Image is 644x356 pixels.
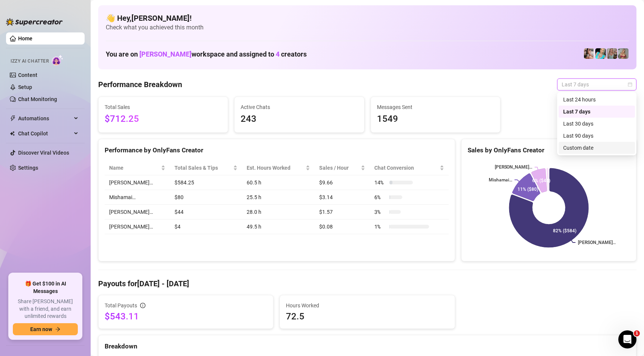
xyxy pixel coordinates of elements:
span: Hours Worked [286,301,448,310]
span: 243 [241,112,358,126]
span: Chat Copilot [18,127,72,140]
span: 4 [276,50,280,58]
div: Last 30 days [563,120,630,128]
span: 1549 [377,112,494,126]
span: $712.25 [105,112,222,126]
img: Emily [595,48,606,59]
span: Chat Conversion [374,164,438,172]
div: Last 90 days [559,130,635,142]
td: 28.0 h [242,205,315,219]
div: Last 24 hours [563,95,630,104]
span: Total Sales & Tips [175,164,232,172]
td: [PERSON_NAME]… [105,205,170,219]
h1: You are on workspace and assigned to creators [106,50,307,58]
img: Laura [607,48,617,59]
span: Total Sales [105,103,222,111]
span: Earn now [30,326,52,332]
img: logo-BBDzfeDw.svg [6,18,63,26]
text: [PERSON_NAME]… [494,164,532,170]
span: Check what you achieved this month [106,23,629,32]
td: [PERSON_NAME]… [105,219,170,234]
td: $584.25 [170,175,242,190]
span: 3 % [374,208,386,216]
button: Earn nowarrow-right [13,323,78,335]
span: Izzy AI Chatter [11,58,49,65]
th: Name [105,161,170,175]
a: Chat Monitoring [18,96,57,102]
div: Custom date [563,144,630,152]
th: Chat Conversion [370,161,449,175]
td: $1.57 [315,205,370,219]
span: info-circle [140,303,145,308]
th: Sales / Hour [315,161,370,175]
div: Last 7 days [563,107,630,116]
a: Settings [18,165,38,171]
div: Last 30 days [559,118,635,130]
span: Automations [18,112,72,124]
span: Active Chats [241,103,358,111]
h4: 👋 Hey, [PERSON_NAME] ! [106,13,629,23]
div: Performance by OnlyFans Creator [105,145,449,155]
img: Laura [618,48,629,59]
td: $0.08 [315,219,370,234]
span: Sales / Hour [319,164,359,172]
td: $4 [170,219,242,234]
a: Setup [18,84,32,90]
span: calendar [628,82,632,87]
td: $9.66 [315,175,370,190]
div: Last 90 days [563,132,630,140]
td: 25.5 h [242,190,315,205]
a: Content [18,72,37,78]
a: Home [18,35,32,41]
img: Mishamai [584,48,595,59]
span: 🎁 Get $100 in AI Messages [13,280,78,295]
td: Mishamai… [105,190,170,205]
span: [PERSON_NAME] [139,50,192,58]
span: thunderbolt [10,115,16,121]
td: $3.14 [315,190,370,205]
a: Discover Viral Videos [18,150,69,156]
span: 1 [634,330,640,336]
span: arrow-right [55,327,60,332]
h4: Payouts for [DATE] - [DATE] [98,278,636,289]
span: Share [PERSON_NAME] with a friend, and earn unlimited rewards [13,298,78,320]
iframe: Intercom live chat [618,330,636,348]
span: Name [109,164,159,172]
span: Messages Sent [377,103,494,111]
div: Sales by OnlyFans Creator [468,145,630,155]
td: [PERSON_NAME]… [105,175,170,190]
td: 49.5 h [242,219,315,234]
div: Custom date [559,142,635,154]
div: Last 24 hours [559,94,635,106]
span: Total Payouts [105,301,137,310]
td: $80 [170,190,242,205]
img: AI Chatter [52,55,63,66]
span: $543.11 [105,310,267,322]
text: [PERSON_NAME]… [578,240,615,245]
span: 14 % [374,178,386,187]
div: Est. Hours Worked [247,164,304,172]
img: Chat Copilot [10,131,15,136]
td: 60.5 h [242,175,315,190]
span: 72.5 [286,310,448,322]
span: Last 7 days [562,79,632,90]
span: 1 % [374,222,386,231]
div: Breakdown [105,341,630,351]
div: Last 7 days [559,106,635,118]
th: Total Sales & Tips [170,161,242,175]
h4: Performance Breakdown [98,79,182,90]
td: $44 [170,205,242,219]
span: 6 % [374,193,386,201]
text: Mishamai… [489,177,512,183]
